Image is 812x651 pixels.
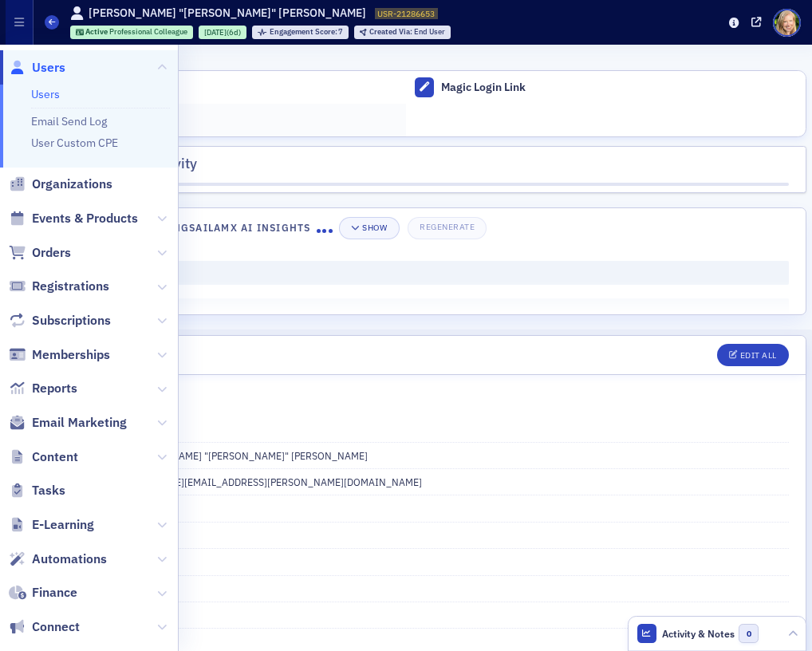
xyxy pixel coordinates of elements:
[717,344,789,366] button: Edit All
[32,448,78,466] span: Content
[252,26,349,38] div: Engagement Score: 7
[9,448,78,466] a: Content
[204,27,241,37] div: (6d)
[70,26,194,38] div: Active: Active: Professional Colleague
[32,516,94,534] span: E-Learning
[662,626,735,641] span: Activity & Notes
[85,26,109,37] span: Active
[6,50,806,65] h4: Actions
[9,312,111,329] a: Subscriptions
[773,9,801,37] span: Profile
[9,584,77,602] a: Finance
[32,176,112,193] span: Organizations
[9,278,109,295] a: Registrations
[9,380,77,397] a: Reports
[339,217,399,239] button: Show
[739,624,759,644] span: 0
[362,224,387,233] div: Show
[9,346,110,364] a: Memberships
[369,26,414,37] span: Created Via :
[32,584,77,602] span: Finance
[32,59,65,77] span: Users
[108,495,789,521] dd: Juli
[32,278,109,295] span: Registrations
[369,28,445,37] div: End User
[354,26,451,38] div: Created Via: End User
[32,312,111,329] span: Subscriptions
[6,104,406,137] a: Adjust Account Credit
[406,70,806,104] button: Magic Login Link
[31,114,107,128] a: Email Send Log
[9,414,127,432] a: Email Marketing
[32,414,127,432] span: Email Marketing
[109,26,187,37] span: Professional Colleague
[9,482,65,499] a: Tasks
[32,482,65,499] span: Tasks
[9,210,138,227] a: Events & Products
[53,220,317,235] h4: Magically Generating SailAMX AI Insights
[9,176,112,193] a: Organizations
[270,26,339,37] span: Engagement Score :
[32,380,77,397] span: Reports
[9,244,71,262] a: Orders
[740,351,777,360] div: Edit All
[31,136,118,150] a: User Custom CPE
[408,217,487,239] button: Regenerate
[108,523,789,548] dd: Ms.
[108,469,789,495] dd: [PERSON_NAME][EMAIL_ADDRESS][PERSON_NAME][DOMAIN_NAME]
[204,27,227,37] span: [DATE]
[270,28,344,37] div: 7
[9,550,107,568] a: Automations
[89,6,366,21] h1: [PERSON_NAME] "[PERSON_NAME]" [PERSON_NAME]
[32,618,80,636] span: Connect
[108,443,789,468] dd: Ms. [PERSON_NAME] "[PERSON_NAME]" [PERSON_NAME]
[9,618,80,636] a: Connect
[32,550,107,568] span: Automations
[9,59,65,77] a: Users
[32,244,71,262] span: Orders
[32,346,110,364] span: Memberships
[41,114,398,128] div: Adjust Account Credit
[76,27,188,37] a: Active Professional Colleague
[32,210,138,227] span: Events & Products
[441,81,798,95] div: Magic Login Link
[199,26,246,38] div: 2025-08-27 00:00:00
[31,87,60,101] a: Users
[377,8,435,19] span: USR-21286653
[9,516,94,534] a: E-Learning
